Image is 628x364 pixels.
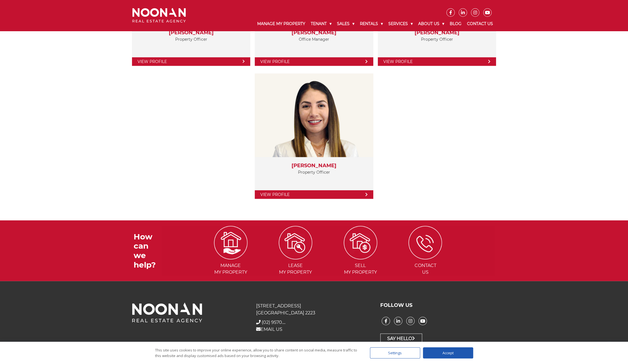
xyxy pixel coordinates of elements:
[256,327,282,332] a: EMAIL US
[260,169,367,176] p: Property Officer
[386,17,415,31] a: Services
[380,302,496,309] h3: FOLLOW US
[279,226,312,259] img: ICONS
[264,262,328,276] span: Lease my Property
[199,262,263,276] span: Manage my Property
[415,17,447,31] a: About Us
[447,17,464,31] a: Blog
[423,347,473,358] div: Accept
[308,17,334,31] a: Tenant
[344,226,377,259] img: ICONS
[260,30,367,36] h3: [PERSON_NAME]
[132,8,186,23] img: Noonan Real Estate Agency
[378,57,496,66] a: View Profile
[256,302,372,316] p: [STREET_ADDRESS] [GEOGRAPHIC_DATA] 2223
[214,226,247,259] img: ICONS
[264,240,328,275] a: Leasemy Property
[138,36,245,43] p: Property Officer
[393,262,457,276] span: Contact Us
[199,240,263,275] a: Managemy Property
[262,320,285,325] span: (02) 9570....
[132,57,250,66] a: View Profile
[393,240,457,275] a: ContactUs
[260,36,367,43] p: Office Manager
[155,347,359,358] div: This site uses cookies to improve your online experience, allow you to share content on social me...
[383,36,490,43] p: Property Officer
[464,17,496,31] a: Contact Us
[255,190,373,199] a: View Profile
[262,320,285,325] a: Click to reveal phone number
[370,347,420,358] div: Settings
[380,334,422,344] a: Say Hello
[260,163,367,169] h3: [PERSON_NAME]
[334,17,357,31] a: Sales
[329,262,393,276] span: Sell my Property
[255,57,373,66] a: View Profile
[254,17,308,31] a: Manage My Property
[134,232,162,270] h3: How can we help?
[383,30,490,36] h3: [PERSON_NAME]
[138,30,245,36] h3: [PERSON_NAME]
[329,240,393,275] a: Sellmy Property
[408,226,442,259] img: ICONS
[357,17,386,31] a: Rentals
